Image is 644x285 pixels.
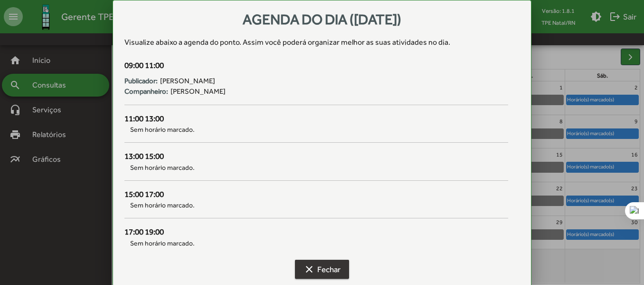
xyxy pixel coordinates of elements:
[124,150,508,163] div: 13:00 15:00
[124,125,508,135] span: Sem horário marcado.
[124,86,168,97] strong: Companheiro:
[295,260,349,279] button: Fechar
[243,11,401,28] span: Agenda do dia ([DATE])
[170,86,226,97] span: [PERSON_NAME]
[124,188,508,201] div: 15:00 17:00
[124,226,508,238] div: 17:00 19:00
[124,76,158,87] strong: Publicador:
[160,76,215,87] span: [PERSON_NAME]
[124,163,508,173] span: Sem horário marcado.
[124,59,508,72] div: 09:00 11:00
[124,200,508,210] span: Sem horário marcado.
[303,261,341,278] span: Fechar
[303,264,315,275] mat-icon: clear
[124,113,508,125] div: 11:00 13:00
[124,238,508,248] span: Sem horário marcado.
[124,37,519,48] div: Visualize abaixo a agenda do ponto . Assim você poderá organizar melhor as suas atividades no dia.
